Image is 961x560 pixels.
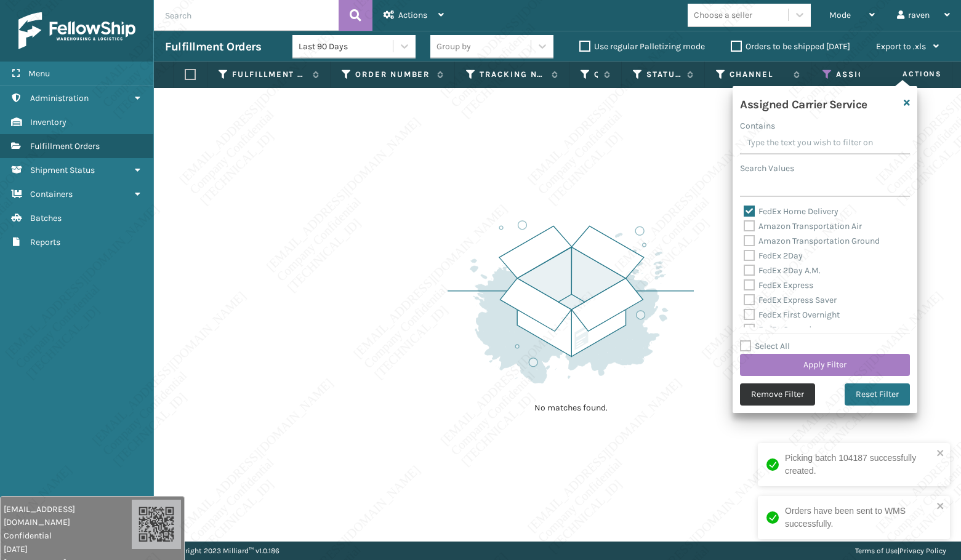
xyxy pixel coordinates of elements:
[30,213,62,223] span: Batches
[740,132,910,154] input: Type the text you wish to filter on
[740,354,910,376] button: Apply Filter
[740,162,794,175] label: Search Values
[744,324,811,335] label: FedEx Ground
[30,93,89,103] span: Administration
[169,542,279,560] p: Copyright 2023 Milliard™ v 1.0.186
[936,448,945,460] button: close
[785,452,933,478] div: Picking batch 104187 successfully created.
[165,39,261,54] h3: Fulfillment Orders
[836,69,905,80] label: Assigned Carrier Service
[18,12,135,49] img: logo
[744,250,803,261] label: FedEx 2Day
[646,69,681,80] label: Status
[740,341,790,351] label: Select All
[4,543,132,556] span: [DATE]
[480,69,545,80] label: Tracking Number
[744,310,840,320] label: FedEx First Overnight
[30,189,73,199] span: Containers
[28,68,50,79] span: Menu
[936,501,945,513] button: close
[30,141,100,151] span: Fulfillment Orders
[299,40,394,53] div: Last 90 Days
[30,237,60,247] span: Reports
[829,10,851,20] span: Mode
[744,295,837,305] label: FedEx Express Saver
[232,69,307,80] label: Fulfillment Order Id
[594,69,598,80] label: Quantity
[845,383,910,406] button: Reset Filter
[30,165,95,175] span: Shipment Status
[4,529,132,542] span: Confidential
[740,94,867,112] h4: Assigned Carrier Service
[876,41,926,52] span: Export to .xls
[744,206,838,217] label: FedEx Home Delivery
[864,64,949,84] span: Actions
[4,503,132,529] span: [EMAIL_ADDRESS][DOMAIN_NAME]
[744,236,880,246] label: Amazon Transportation Ground
[436,40,471,53] div: Group by
[694,9,752,22] div: Choose a seller
[744,265,821,276] label: FedEx 2Day A.M.
[355,69,431,80] label: Order Number
[730,69,787,80] label: Channel
[740,383,815,406] button: Remove Filter
[785,505,933,530] div: Orders have been sent to WMS successfully.
[579,41,705,52] label: Use regular Palletizing mode
[30,117,66,127] span: Inventory
[398,10,427,20] span: Actions
[740,119,775,132] label: Contains
[731,41,850,52] label: Orders to be shipped [DATE]
[744,280,813,290] label: FedEx Express
[744,221,862,231] label: Amazon Transportation Air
